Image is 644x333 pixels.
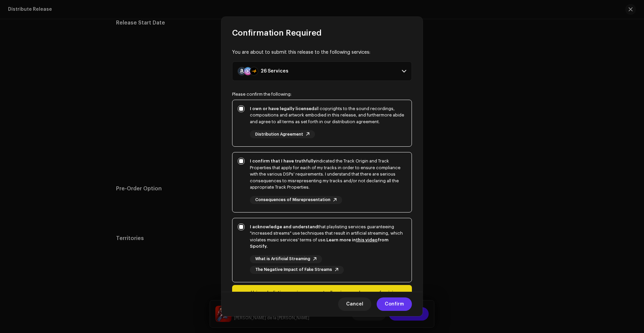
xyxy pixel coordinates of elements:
[250,225,318,229] strong: I acknowledge and understand
[250,106,314,111] strong: I own or have legally licensed
[385,297,404,311] span: Confirm
[232,100,412,147] p-togglebutton: I own or have legally licensedall copyrights to the sound recordings, compositions and artwork em...
[255,132,303,137] span: Distribution Agreement
[232,61,412,81] p-accordion-header: 26 Services
[255,198,330,202] span: Consequences of Misrepresentation
[250,159,316,163] strong: I confirm that I have truthfully
[232,49,412,56] div: You are about to submit this release to the following services:
[261,68,288,74] div: 26 Services
[338,297,371,311] button: Cancel
[232,152,412,212] p-togglebutton: I confirm that I have truthfullyindicated the Track Origin and Track Properties that apply for ea...
[356,238,378,242] a: this video
[377,297,412,311] button: Confirm
[250,238,388,249] strong: Learn more in from Spotify.
[255,257,310,261] span: What is Artificial Streaming
[232,218,412,282] p-togglebutton: I acknowledge and understandthat playlisting services guaranteeing "increased streams" use techni...
[250,158,406,191] div: indicated the Track Origin and Track Properties that apply for each of my tracks in order to ensu...
[346,297,363,311] span: Cancel
[250,105,406,125] div: all copyrights to the sound recordings, compositions and artwork embodied in this release, and fu...
[255,268,332,272] span: The Negative Impact of Fake Streams
[232,92,412,97] div: Please confirm the following:
[250,224,406,250] div: that playlisting services guaranteeing "increased streams" use techniques that result in artifici...
[232,28,322,38] span: Confirmation Required
[251,289,407,313] div: Using playlisting services may actually ruin your chances of gaining more streams, and may also r...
